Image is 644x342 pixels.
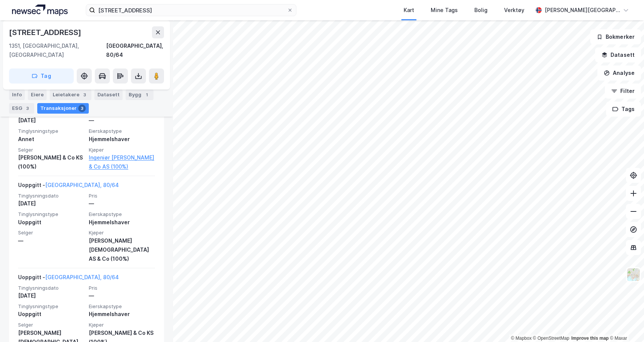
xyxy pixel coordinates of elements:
span: Tinglysningsdato [18,285,84,291]
div: Mine Tags [431,6,458,15]
div: Leietakere [50,90,91,100]
img: Z [626,268,641,282]
span: Pris [89,193,155,199]
div: [STREET_ADDRESS] [9,26,83,38]
div: Transaksjoner [37,103,89,114]
a: Mapbox [511,336,532,341]
button: Filter [605,84,641,99]
button: Tag [9,68,74,84]
span: Selger [18,322,84,328]
a: Ingeniør [PERSON_NAME] & Co AS (100%) [89,153,155,171]
img: logo.a4113a55bc3d86da70a041830d287a7e.svg [12,5,68,16]
div: [PERSON_NAME] & Co KS (100%) [18,153,84,171]
iframe: Chat Widget [606,306,644,342]
div: Kontrollprogram for chat [606,306,644,342]
div: Uoppgitt [18,310,84,319]
div: [DATE] [18,116,84,125]
div: Uoppgitt [18,218,84,227]
button: Tags [606,102,641,117]
button: Analyse [597,65,641,81]
div: [PERSON_NAME][DEMOGRAPHIC_DATA] AS & Co (100%) [89,236,155,263]
div: [DATE] [18,291,84,300]
div: Bygg [126,90,153,100]
div: Hjemmelshaver [89,310,155,319]
span: Selger [18,230,84,236]
div: Uoppgitt - [18,181,119,193]
div: Info [9,90,25,100]
div: Datasett [94,90,123,100]
div: 3 [78,105,86,112]
div: — [89,291,155,300]
div: — [89,116,155,125]
div: Kart [404,6,414,15]
input: Søk på adresse, matrikkel, gårdeiere, leietakere eller personer [95,5,287,16]
button: Datasett [595,47,641,62]
div: [PERSON_NAME][GEOGRAPHIC_DATA] [545,6,620,15]
span: Eierskapstype [89,128,155,134]
div: Hjemmelshaver [89,218,155,227]
span: Tinglysningsdato [18,193,84,199]
div: 1 [143,91,150,99]
div: 3 [81,91,88,99]
div: 3 [24,105,31,112]
span: Eierskapstype [89,211,155,217]
span: Tinglysningstype [18,211,84,217]
span: Selger [18,147,84,153]
span: Tinglysningstype [18,128,84,134]
span: Tinglysningstype [18,303,84,310]
div: ESG [9,103,34,114]
div: Hjemmelshaver [89,135,155,144]
div: — [89,199,155,208]
button: Bokmerker [590,29,641,44]
div: — [18,236,84,245]
span: Pris [89,285,155,291]
a: Improve this map [571,336,609,341]
div: Bolig [474,6,488,15]
div: Uoppgitt - [18,273,119,285]
span: Kjøper [89,230,155,236]
a: [GEOGRAPHIC_DATA], 80/64 [45,182,119,188]
span: Eierskapstype [89,303,155,310]
div: Eiere [28,90,47,100]
div: Annet [18,135,84,144]
div: Verktøy [504,6,524,15]
a: OpenStreetMap [533,336,570,341]
a: [GEOGRAPHIC_DATA], 80/64 [45,274,119,280]
div: [GEOGRAPHIC_DATA], 80/64 [106,41,164,59]
div: [DATE] [18,199,84,208]
span: Kjøper [89,322,155,328]
span: Kjøper [89,147,155,153]
div: 1351, [GEOGRAPHIC_DATA], [GEOGRAPHIC_DATA] [9,41,106,59]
